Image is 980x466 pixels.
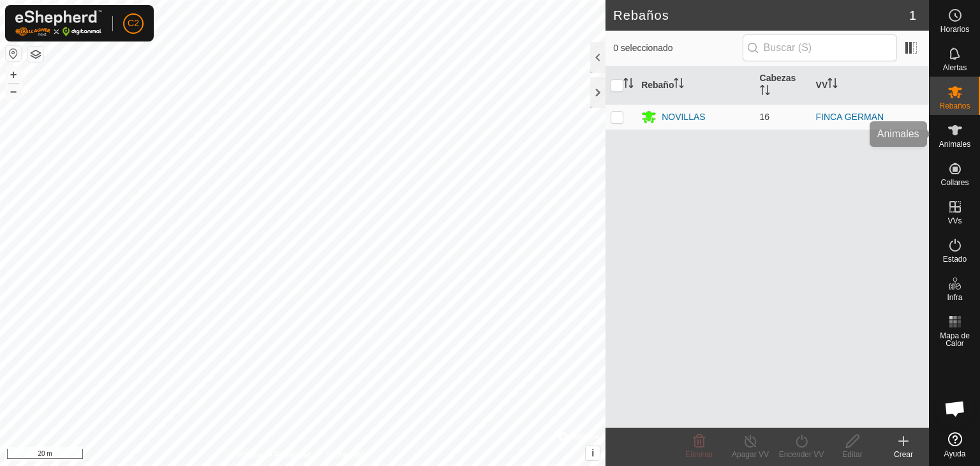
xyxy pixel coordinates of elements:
[943,255,967,263] span: Estado
[674,80,684,90] p-sorticon: Activar para ordenar
[28,47,43,62] button: Capas del Mapa
[909,6,916,25] span: 1
[128,17,139,30] span: C2
[15,10,102,36] img: Logo Gallagher
[685,450,713,459] span: Eliminar
[326,449,369,461] a: Contáctenos
[940,26,969,33] span: Horarios
[760,87,770,97] p-sorticon: Activar para ordenar
[613,41,742,55] span: 0 seleccionado
[591,447,594,458] span: i
[586,446,600,460] button: i
[816,112,884,122] a: FINCA GERMAN
[936,389,974,428] div: Chat abierto
[939,140,970,148] span: Animales
[662,110,705,124] div: NOVILLAS
[828,80,838,90] p-sorticon: Activar para ordenar
[237,449,310,461] a: Política de Privacidad
[827,449,878,460] div: Editar
[636,66,754,105] th: Rebaño
[6,84,21,99] button: –
[939,102,970,110] span: Rebaños
[755,66,811,105] th: Cabezas
[725,449,776,460] div: Apagar VV
[760,112,770,122] span: 16
[776,449,827,460] div: Encender VV
[811,66,929,105] th: VV
[613,8,909,23] h2: Rebaños
[933,332,977,347] span: Mapa de Calor
[743,34,897,61] input: Buscar (S)
[947,294,962,301] span: Infra
[940,179,969,186] span: Collares
[947,217,961,225] span: VVs
[878,449,929,460] div: Crear
[6,46,21,61] button: Restablecer Mapa
[944,450,966,458] span: Ayuda
[6,67,21,82] button: +
[943,64,967,71] span: Alertas
[930,427,980,463] a: Ayuda
[623,80,634,90] p-sorticon: Activar para ordenar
